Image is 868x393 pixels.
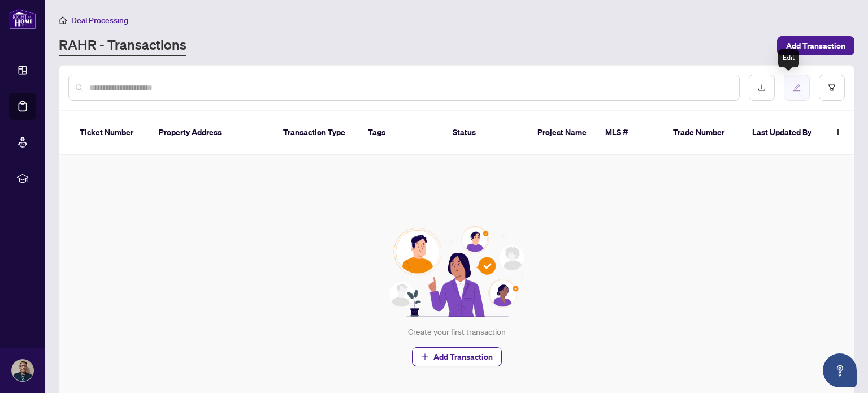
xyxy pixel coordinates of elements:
[359,111,444,155] th: Tags
[823,353,857,387] button: Open asap
[9,8,36,29] img: logo
[777,36,854,55] button: Add Transaction
[71,15,128,25] span: Deal Processing
[71,111,150,155] th: Ticket Number
[758,84,766,92] span: download
[528,111,596,155] th: Project Name
[786,37,845,55] span: Add Transaction
[778,49,799,67] div: Edit
[150,111,274,155] th: Property Address
[274,111,359,155] th: Transaction Type
[444,111,528,155] th: Status
[421,353,429,361] span: plus
[793,84,801,92] span: edit
[596,111,664,155] th: MLS #
[408,326,506,338] div: Create your first transaction
[384,226,530,317] img: Null State Icon
[743,111,828,155] th: Last Updated By
[12,360,33,381] img: Profile Icon
[59,36,186,56] a: RAHR - Transactions
[819,75,845,101] button: filter
[412,347,502,366] button: Add Transaction
[433,348,493,366] span: Add Transaction
[664,111,743,155] th: Trade Number
[59,16,67,24] span: home
[828,84,836,92] span: filter
[784,75,810,101] button: edit
[749,75,775,101] button: download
